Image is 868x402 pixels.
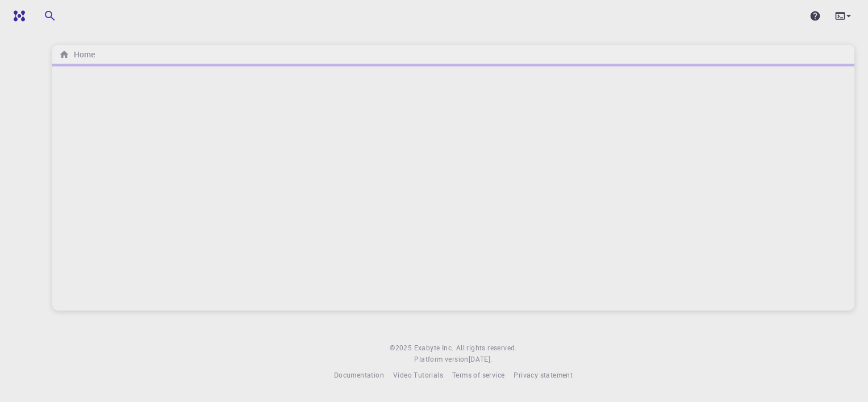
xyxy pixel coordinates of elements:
img: logo [9,10,25,22]
span: Video Tutorials [393,370,443,379]
a: Exabyte Inc. [414,342,454,354]
a: Terms of service [452,370,504,381]
span: Terms of service [452,370,504,379]
a: Video Tutorials [393,370,443,381]
a: Privacy statement [514,370,573,381]
span: [DATE] . [469,354,493,363]
span: Documentation [334,370,384,379]
span: Platform version [414,354,468,365]
span: Privacy statement [514,370,573,379]
span: © 2025 [390,342,414,354]
a: [DATE]. [469,354,493,365]
h6: Home [69,48,95,61]
span: All rights reserved. [456,342,517,354]
a: Documentation [334,370,384,381]
nav: breadcrumb [57,48,97,61]
span: Exabyte Inc. [414,343,454,352]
